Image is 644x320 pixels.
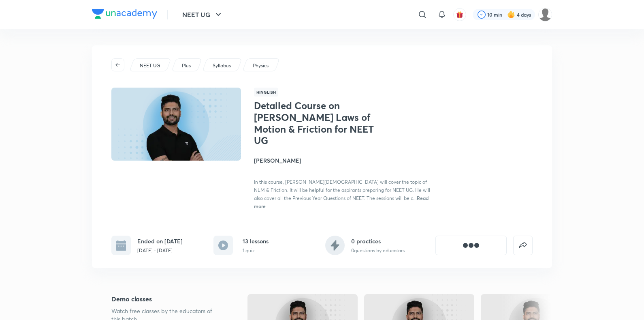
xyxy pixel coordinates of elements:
[177,6,228,23] button: NEET UG
[137,237,183,245] h6: Ended on [DATE]
[254,100,386,146] h1: Detailed Course on [PERSON_NAME] Laws of Motion & Friction for NEET UG
[243,237,269,245] h6: 13 lessons
[182,62,191,69] p: Plus
[453,8,466,21] button: avatar
[213,62,231,69] p: Syllabus
[254,156,435,165] h4: [PERSON_NAME]
[92,9,157,19] img: Company Logo
[435,236,507,255] button: [object Object]
[110,87,242,161] img: Thumbnail
[254,179,430,201] span: In this course, [PERSON_NAME][DEMOGRAPHIC_DATA] will cover the topic of NLM & Friction. It will b...
[140,62,160,69] p: NEET UG
[92,9,157,21] a: Company Logo
[456,11,463,18] img: avatar
[137,247,183,254] p: [DATE] - [DATE]
[507,11,515,19] img: streak
[253,62,269,69] p: Physics
[254,88,278,97] span: Hinglish
[351,237,405,245] h6: 0 practices
[211,62,232,69] a: Syllabus
[538,8,552,21] img: ANSHITA AGRAWAL
[181,62,192,69] a: Plus
[513,236,533,255] button: false
[252,62,270,69] a: Physics
[351,247,405,254] p: 0 questions by educators
[139,62,162,69] a: NEET UG
[111,294,222,304] h5: Demo classes
[478,11,486,19] img: check rounded
[243,247,269,254] p: 1 quiz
